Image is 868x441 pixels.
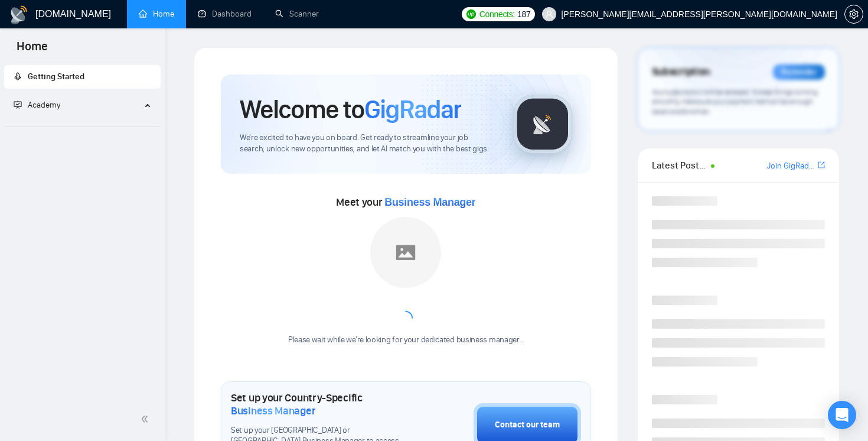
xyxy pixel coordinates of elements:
[141,413,152,425] span: double-left
[479,8,515,21] span: Connects:
[652,62,710,82] span: Subscription
[28,72,84,82] span: Getting Started
[240,93,461,125] h1: Welcome to
[399,311,413,325] span: loading
[384,196,475,208] span: Business Manager
[139,9,174,19] a: homeHome
[652,158,708,173] span: Latest Posts from the GigRadar Community
[466,9,476,19] img: upwork-logo.png
[844,9,863,19] a: setting
[240,132,494,155] span: We're excited to have you on board. Get ready to streamline your job search, unlock new opportuni...
[513,95,572,154] img: gigradar-logo.png
[370,217,441,288] img: placeholder.png
[7,38,57,63] span: Home
[9,5,28,24] img: logo
[495,419,560,432] div: Contact our team
[336,196,475,209] span: Meet your
[231,404,315,417] span: Business Manager
[818,160,825,170] span: export
[773,64,825,80] div: Reminder
[4,65,161,89] li: Getting Started
[545,10,553,18] span: user
[198,9,252,19] a: dashboardDashboard
[364,93,461,125] span: GigRadar
[231,391,415,417] h1: Set up your Country-Specific
[14,100,22,109] span: fund-projection-screen
[14,72,22,80] span: rocket
[14,100,60,110] span: Academy
[4,122,161,129] li: Academy Homepage
[845,9,863,19] span: setting
[767,160,815,173] a: Join GigRadar Slack Community
[818,160,825,171] a: export
[844,5,863,24] button: setting
[828,401,856,429] div: Open Intercom Messenger
[517,8,530,21] span: 187
[281,335,531,346] div: Please wait while we're looking for your dedicated business manager...
[28,100,60,110] span: Academy
[275,9,319,19] a: searchScanner
[652,87,818,116] span: Your subscription will be renewed. To keep things running smoothly, make sure your payment method...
